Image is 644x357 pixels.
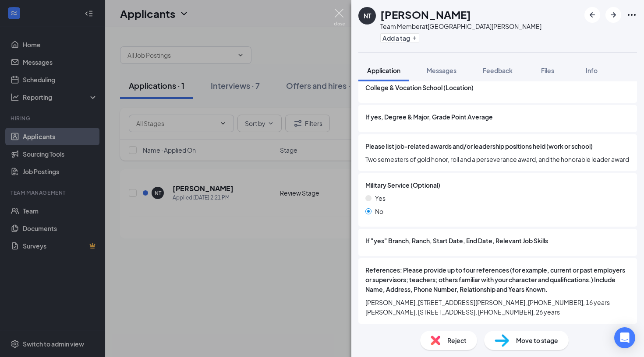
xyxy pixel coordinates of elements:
[447,336,467,345] span: Reject
[365,265,630,294] span: References: Please provide up to four references (for example, current or past employers or super...
[375,206,383,216] span: No
[365,297,630,317] span: [PERSON_NAME] ,[STREET_ADDRESS][PERSON_NAME] ,[PHONE_NUMBER], 16 years [PERSON_NAME], [STREET_ADD...
[375,193,386,203] span: Yes
[614,327,635,348] div: Open Intercom Messenger
[365,236,548,245] span: If "yes" Branch, Ranch, Start Date, End Date, Relevant Job Skills
[412,35,417,41] svg: Plus
[605,7,621,23] button: ArrowRight
[365,112,493,122] span: If yes, Degree & Major, Grade Point Average
[516,336,558,345] span: Move to stage
[380,7,471,22] h1: [PERSON_NAME]
[427,66,456,74] span: Messages
[367,66,400,74] span: Application
[365,83,474,92] span: College & Vocation School (Location)
[584,7,600,23] button: ArrowLeftNew
[365,180,440,190] span: Military Service (Optional)
[626,10,637,20] svg: Ellipses
[586,66,598,74] span: Info
[380,22,541,31] div: Team Member at [GEOGRAPHIC_DATA][PERSON_NAME]
[608,10,619,20] svg: ArrowRight
[587,10,598,20] svg: ArrowLeftNew
[365,154,630,164] span: Two semesters of gold honor, roll and a perseverance award, and the honorable leader award
[541,66,554,74] span: Files
[380,33,419,42] button: PlusAdd a tag
[483,66,513,74] span: Feedback
[364,11,371,20] div: NT
[365,141,593,151] span: Please list job-related awards and/or leadership positions held (work or school)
